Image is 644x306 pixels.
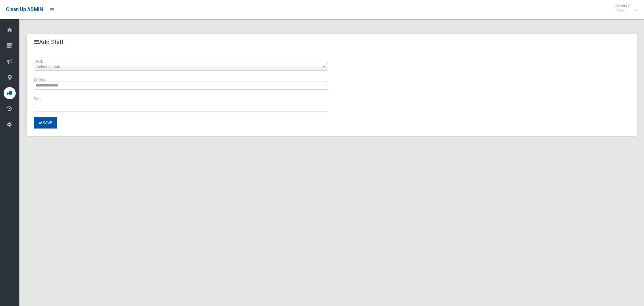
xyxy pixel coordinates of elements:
[6,7,43,12] span: Clean Up ADMIN
[37,63,320,70] span: Select a truck
[34,76,45,83] label: Drivers
[615,8,630,13] small: Admin
[612,4,636,13] span: Clean Up
[27,36,71,48] header: Add Shift
[34,117,57,129] button: Save
[34,58,43,65] label: Truck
